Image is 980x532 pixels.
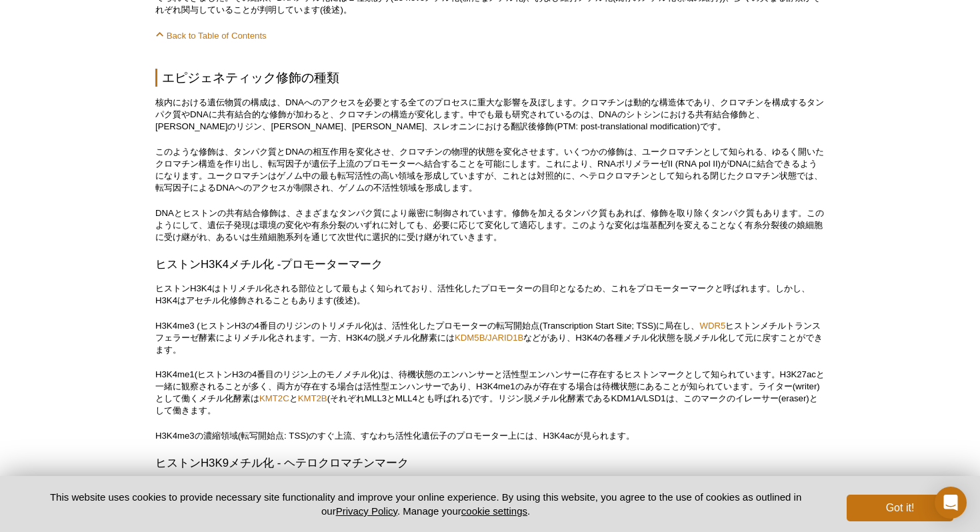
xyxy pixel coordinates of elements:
[155,207,825,243] p: DNAとヒストンの共有結合修飾は、さまざまなタンパク質により厳密に制御されています。修飾を加えるタンパク質もあれば、修飾を取り除くタンパク質もあります。このようにして、遺伝子発現は環境の変化や有...
[155,146,825,194] p: このような修飾は、タンパク質とDNAの相互作用を変化させ、クロマチンの物理的状態を変化させます。いくつかの修飾は、ユークロマチンとして知られる、ゆるく開いたクロマチン構造を作り出し、転写因子が遺...
[298,393,327,403] a: KMT2B
[155,369,825,417] p: H3K4me1(ヒストンH3の4番目のリジン上のモノメチル化)は、待機状態のエンハンサーと活性型エンハンサーに存在するヒストンマークとして知られています。H3K27acと一緒に観察されることが多...
[155,320,825,356] p: H3K4me3 (ヒストンH3の4番目のリジンのトリメチル化)は、活性化したプロモーターの転写開始点(Transcription Start Site; TSS)に局在し、 ヒストンメチルトラン...
[155,430,825,442] p: H3K4me3の濃縮領域(転写開始点: TSS)のすぐ上流、すなわち活性化遺伝子のプロモーター上には、H3K4acが見られます。
[155,69,825,87] h2: エピジェネティック修飾の種類
[155,455,825,471] h3: ヒストンH3K9メチル化 - ヘテロクロマチンマーク
[155,97,825,133] p: 核内における遺伝物質の構成は、DNAへのアクセスを必要とする全てのプロセスに重大な影響を及ぼします。クロマチンは動的な構造体であり、クロマチンを構成するタンパク質やDNAに共有結合的な修飾が加わ...
[27,490,825,518] p: This website uses cookies to provide necessary site functionality and improve your online experie...
[699,321,725,331] a: WDR5
[155,257,825,273] h3: ヒストンH3K4メチル化 -プロモーターマーク
[155,31,267,41] a: Back to Table of Contents
[336,505,397,517] a: Privacy Policy
[461,505,527,517] button: cookie settings
[455,333,523,343] a: KDM5B/JARID1B
[155,283,825,307] p: ヒストンH3K4はトリメチル化される部位として最もよく知られており、活性化したプロモーターの目印となるため、これをプロモーターマークと呼ばれます。しかし、H3K4はアセチル化修飾されることもあり...
[935,487,967,519] div: Open Intercom Messenger
[259,393,289,403] a: KMT2C
[847,495,953,521] button: Got it!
